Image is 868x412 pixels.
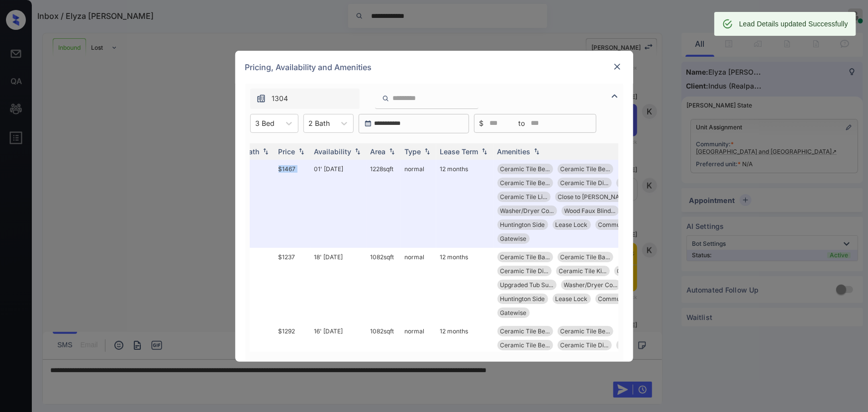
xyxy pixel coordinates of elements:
span: Lease Lock [556,221,588,228]
div: Type [405,147,421,156]
span: Ceramic Tile Ki... [559,267,607,275]
span: Washer/Dryer Co... [564,281,618,289]
td: 12 months [436,248,493,322]
span: Lease Lock [556,295,588,303]
td: 12 months [436,322,493,410]
span: Ceramic Tile Li... [617,267,665,275]
td: normal [401,322,436,410]
span: to [519,118,525,129]
div: Pricing, Availability and Amenities [235,51,633,84]
span: Community Fee [598,221,643,228]
img: sorting [532,148,542,155]
div: Availability [314,147,352,156]
div: Price [279,147,295,156]
td: $1292 [275,322,310,410]
div: Amenities [497,147,531,156]
span: Ceramic Tile Li... [500,193,548,201]
span: Community Fee [598,295,643,303]
span: Huntington Side [500,221,545,228]
span: Washer/Dryer Co... [500,207,554,214]
td: 1228 sqft [367,160,401,248]
div: Lead Details updated Successfully [739,15,848,33]
span: Ceramic Tile Be... [500,165,550,173]
td: 1082 sqft [367,248,401,322]
span: Ceramic Tile Be... [561,327,610,335]
span: Ceramic Tile Di... [561,341,609,349]
span: $ [480,118,484,129]
td: 01' [DATE] [310,160,367,248]
img: sorting [296,148,306,155]
td: 16' [DATE] [310,322,367,410]
img: sorting [353,148,363,155]
td: 2 [241,322,275,410]
td: 1082 sqft [367,322,401,410]
span: Wood Faux Blind... [565,207,616,214]
span: Ceramic Tile Ba... [500,253,550,261]
td: normal [401,248,436,322]
span: Ceramic Tile Be... [500,327,550,335]
div: Bath [245,147,260,156]
span: Close to [PERSON_NAME]... [558,193,635,201]
td: 12 months [436,160,493,248]
span: Ceramic Tile Be... [561,165,610,173]
img: icon-zuma [256,94,266,103]
td: 2 [241,248,275,322]
img: sorting [261,148,271,155]
img: icon-zuma [609,90,621,102]
img: close [612,62,622,72]
img: sorting [480,148,489,155]
img: sorting [387,148,397,155]
td: $1467 [275,160,310,248]
span: Huntington Side [500,295,545,303]
span: 1304 [272,93,289,104]
div: Lease Term [440,147,479,156]
span: Ceramic Tile Be... [500,179,550,187]
td: $1237 [275,248,310,322]
span: Gatewise [500,309,527,316]
span: Ceramic Tile Be... [500,341,550,349]
td: 18' [DATE] [310,248,367,322]
td: normal [401,160,436,248]
td: 2 [241,160,275,248]
span: Ceramic Tile Di... [500,267,549,275]
img: icon-zuma [382,94,389,103]
div: Area [371,147,386,156]
span: Ceramic Tile Ba... [561,253,610,261]
span: Ceramic Tile Di... [561,179,609,187]
span: Gatewise [500,235,527,242]
img: sorting [422,148,432,155]
span: Upgraded Tub Su... [500,281,554,289]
